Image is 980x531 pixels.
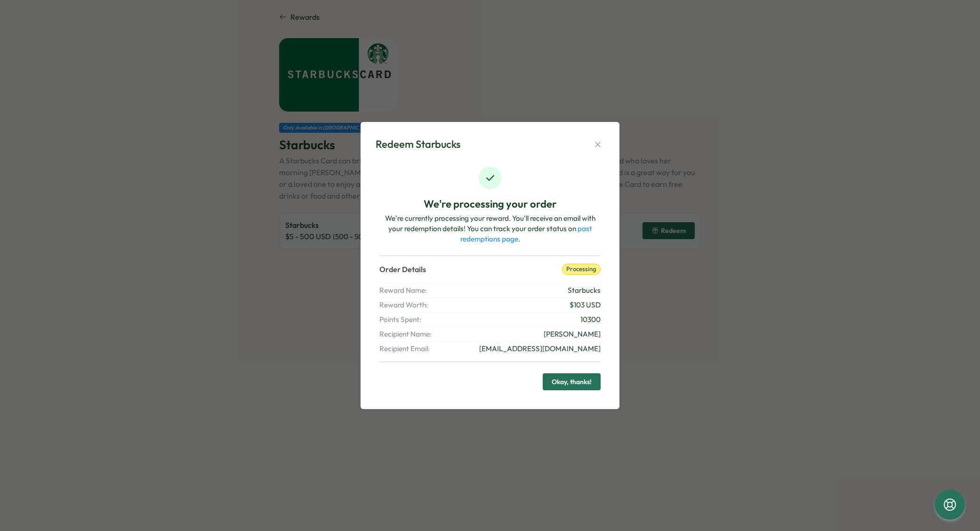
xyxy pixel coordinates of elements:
[376,137,460,152] div: Redeem Starbucks
[580,314,601,325] span: 10300
[379,344,432,354] span: Recipient Email:
[379,264,426,275] p: Order Details
[570,300,601,310] span: $ 103 USD
[460,224,592,243] a: past redemptions page
[544,329,601,339] span: [PERSON_NAME]
[479,344,601,354] span: [EMAIL_ADDRESS][DOMAIN_NAME]
[379,329,432,339] span: Recipient Name:
[568,285,601,296] span: Starbucks
[379,314,432,325] span: Points Spent:
[543,373,601,390] button: Okay, thanks!
[552,374,592,390] span: Okay, thanks!
[379,213,601,244] p: We're currently processing your reward. You'll receive an email with your redemption details! You...
[562,264,601,275] p: processing
[379,300,432,310] span: Reward Worth:
[424,197,557,211] p: We're processing your order
[379,285,432,296] span: Reward Name:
